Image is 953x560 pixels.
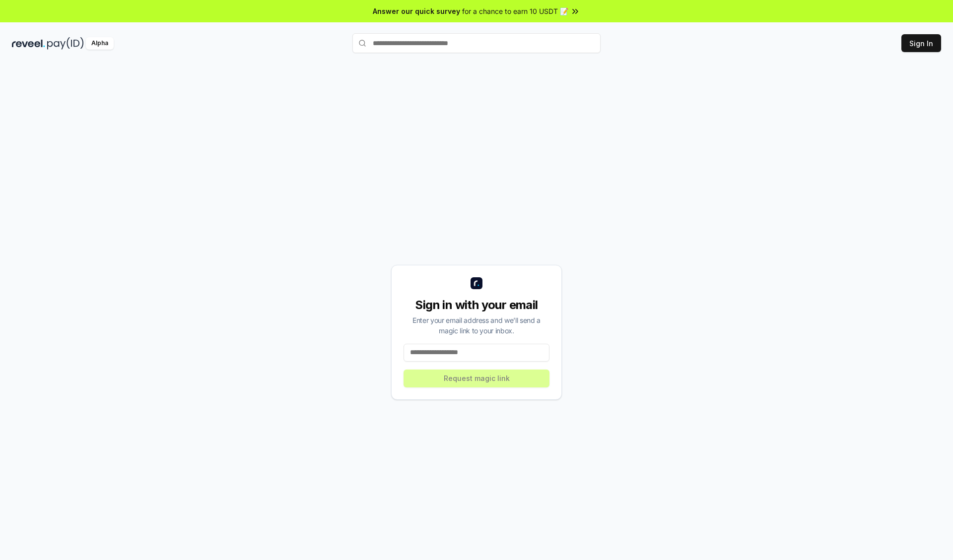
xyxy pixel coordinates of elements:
div: Enter your email address and we’ll send a magic link to your inbox. [404,315,549,336]
button: Sign In [901,34,941,52]
img: logo_small [471,277,482,289]
img: pay_id [47,37,84,50]
span: for a chance to earn 10 USDT 📝 [462,6,568,16]
div: Sign in with your email [404,297,549,313]
img: reveel_dark [12,37,45,50]
div: Alpha [86,37,114,50]
span: Answer our quick survey [373,6,460,16]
